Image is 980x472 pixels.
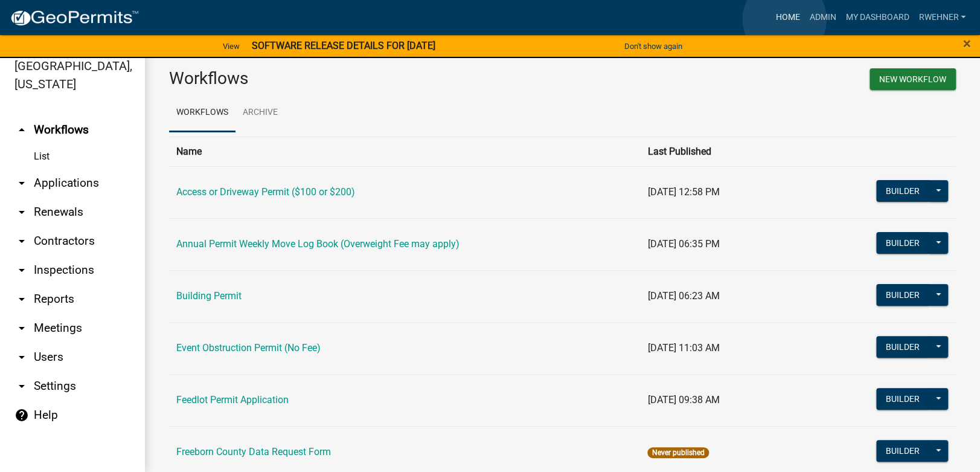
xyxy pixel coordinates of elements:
i: arrow_drop_down [14,292,29,306]
a: Building Permit [176,290,242,302]
i: arrow_drop_up [14,123,29,137]
a: Event Obstruction Permit (No Fee) [176,342,321,354]
button: Builder [876,284,929,306]
button: New Workflow [870,68,956,90]
a: Workflows [169,94,235,132]
button: Don't show again [620,36,687,56]
a: rwehner [914,6,970,29]
button: Close [963,36,971,51]
span: [DATE] 06:23 AM [647,290,719,302]
a: View [218,36,245,56]
span: [DATE] 06:35 PM [647,238,719,250]
i: arrow_drop_down [14,176,29,190]
i: help [14,408,29,422]
strong: SOFTWARE RELEASE DETAILS FOR [DATE] [252,40,435,51]
i: arrow_drop_down [14,379,29,393]
th: Name [169,137,640,166]
i: arrow_drop_down [14,234,29,248]
button: Builder [876,336,929,358]
a: Freeborn County Data Request Form [176,446,331,457]
button: Builder [876,388,929,410]
span: [DATE] 09:38 AM [647,394,719,406]
button: Builder [876,180,929,202]
a: My Dashboard [841,6,914,29]
i: arrow_drop_down [14,321,29,335]
i: arrow_drop_down [14,205,29,219]
i: arrow_drop_down [14,350,29,364]
th: Last Published [640,137,842,166]
a: Feedlot Permit Application [176,394,289,406]
i: arrow_drop_down [14,263,29,277]
h3: Workflows [169,68,554,89]
span: × [963,35,971,52]
span: [DATE] 12:58 PM [647,186,719,198]
a: Admin [804,6,841,29]
span: Never published [647,447,708,458]
a: Home [770,6,804,29]
a: Archive [235,94,285,132]
button: Builder [876,232,929,254]
span: [DATE] 11:03 AM [647,342,719,354]
a: Annual Permit Weekly Move Log Book (Overweight Fee may apply) [176,238,460,250]
a: Access or Driveway Permit ($100 or $200) [176,186,355,198]
button: Builder [876,440,929,462]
